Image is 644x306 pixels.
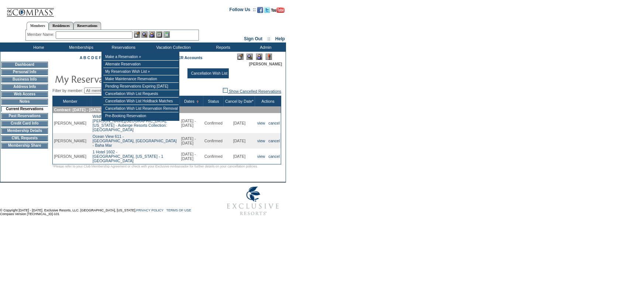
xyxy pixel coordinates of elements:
[237,54,244,60] img: Edit Mode
[91,55,94,60] a: D
[1,62,48,68] td: Dashboard
[52,164,258,168] span: *Please refer to your Club Membership Agreement or check with your Exclusive Ambassador for furth...
[271,9,285,14] a: Subscribe to our YouTube Channel
[275,36,285,41] a: Help
[27,31,56,38] div: Member Name:
[180,149,203,164] td: [DATE] - [DATE]
[49,22,73,30] a: Residences
[134,31,140,38] img: b_edit.gif
[180,113,203,133] td: [DATE] - [DATE]
[1,120,48,126] td: Credit Card Info
[249,62,282,66] span: [PERSON_NAME]
[17,42,59,52] td: Home
[244,36,262,41] a: Sign Out
[93,150,163,163] a: 1 Hotel 1602 -[GEOGRAPHIC_DATA], [US_STATE] - 1 [GEOGRAPHIC_DATA]
[103,98,179,105] td: Cancellation Wish List Holdback Matches
[257,154,265,159] a: view
[101,42,144,52] td: Reservations
[269,154,280,159] a: cancel
[103,68,179,75] td: My Reservation Wish List »
[223,88,228,93] img: chk_off.JPG
[180,133,203,149] td: [DATE] - [DATE]
[1,113,48,119] td: Past Reservations
[178,55,203,60] a: ER Accounts
[1,143,48,149] td: Membership Share
[220,183,286,220] img: Exclusive Resorts
[53,149,87,164] td: [PERSON_NAME]
[1,69,48,75] td: Personal Info
[225,99,254,103] a: Cancel by Date*
[271,7,285,13] img: Subscribe to our YouTube Channel
[103,61,179,68] td: Alternate Reservation
[103,90,179,98] td: Cancellation Wish List Requests
[257,121,265,125] a: view
[144,42,201,52] td: Vacation Collection
[203,133,224,149] td: Confirmed
[257,9,263,14] a: Become our fan on Facebook
[264,9,270,14] a: Follow us on Twitter
[268,36,271,41] span: ::
[95,55,98,60] a: E
[264,7,270,13] img: Follow us on Twitter
[257,139,265,143] a: view
[59,42,101,52] td: Memberships
[224,149,255,164] td: [DATE]
[99,55,101,60] a: F
[203,113,224,133] td: Confirmed
[256,54,262,60] img: Impersonate
[166,208,192,212] a: TERMS OF USE
[93,134,177,147] a: Ocean View 611 -[GEOGRAPHIC_DATA], [GEOGRAPHIC_DATA] - Baha Mar
[266,54,272,60] img: Log Concern/Member Elevation
[27,22,49,30] a: Members
[73,22,101,30] a: Reservations
[54,108,102,112] span: Contract: [DATE] - [DATE]
[103,112,179,119] td: Pre-Booking Reservation
[1,99,48,105] td: Notes
[201,42,244,52] td: Reports
[55,71,202,86] img: pgTtlMyReservations.gif
[203,149,224,164] td: Confirmed
[224,113,255,133] td: [DATE]
[208,99,219,103] a: Status
[149,31,155,38] img: Impersonate
[269,139,280,143] a: cancel
[1,91,48,97] td: Web Access
[255,96,281,107] th: Actions
[247,54,253,60] img: View Mode
[230,6,256,15] td: Follow Us ::
[257,7,263,13] img: Become our fan on Facebook
[194,100,199,103] img: Ascending
[244,42,286,52] td: Admin
[63,99,78,103] a: Member
[136,208,163,212] a: PRIVACY POLICY
[103,75,179,83] td: Make Maintenance Reservation
[224,133,255,149] td: [DATE]
[189,70,228,77] td: Cancellation Wish List
[87,55,90,60] a: C
[80,55,82,60] a: A
[103,105,179,112] td: Cancellation Wish List Reservation Removal
[83,55,86,60] a: B
[1,106,48,112] td: Current Reservations
[156,31,162,38] img: Reservations
[103,83,179,90] td: Pending Reservations Expiring [DATE]
[1,128,48,134] td: Membership Details
[52,88,83,93] span: Filter by member:
[223,89,281,93] a: Show Cancelled Reservations
[1,84,48,90] td: Address Info
[53,113,87,133] td: [PERSON_NAME]
[163,31,170,38] img: b_calculator.gif
[1,76,48,82] td: Business Info
[93,114,167,132] a: Wildflower Farms: Meadow Cottage - A[PERSON_NAME][GEOGRAPHIC_DATA], [US_STATE] - Auberge Resorts ...
[269,121,280,125] a: cancel
[6,2,54,17] img: Compass Home
[103,53,179,61] td: Make a Reservation »
[141,31,148,38] img: View
[184,99,194,103] a: Dates
[53,133,87,149] td: [PERSON_NAME]
[1,135,48,141] td: CWL Requests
